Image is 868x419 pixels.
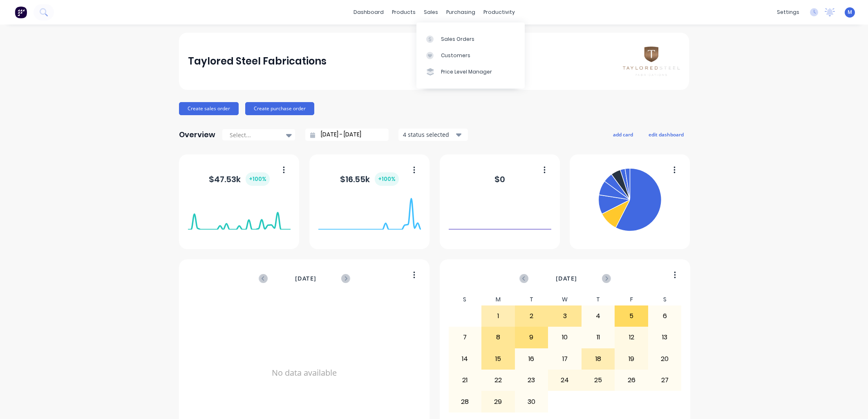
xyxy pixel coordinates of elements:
[649,306,681,326] div: 6
[482,370,515,390] div: 22
[582,327,615,348] div: 11
[515,370,548,390] div: 23
[582,294,615,305] div: T
[388,6,420,18] div: products
[515,306,548,326] div: 2
[420,6,442,18] div: sales
[398,129,468,141] button: 4 status selected
[375,172,399,186] div: + 100 %
[548,370,581,390] div: 24
[416,31,525,47] a: Sales Orders
[295,274,316,283] span: [DATE]
[608,129,638,140] button: add card
[615,306,648,326] div: 5
[515,327,548,348] div: 9
[15,6,27,18] img: Factory
[649,327,681,348] div: 13
[649,370,681,390] div: 27
[615,294,648,305] div: F
[548,327,581,348] div: 10
[482,349,515,369] div: 15
[515,391,548,412] div: 30
[556,274,577,283] span: [DATE]
[349,6,388,18] a: dashboard
[448,294,482,305] div: S
[482,391,515,412] div: 29
[179,102,239,115] button: Create sales order
[643,129,689,140] button: edit dashboard
[848,9,852,16] span: M
[403,130,454,139] div: 4 status selected
[449,370,481,390] div: 21
[482,306,515,326] div: 1
[416,47,525,64] a: Customers
[449,349,481,369] div: 14
[179,127,215,143] div: Overview
[515,349,548,369] div: 16
[449,391,481,412] div: 28
[615,327,648,348] div: 12
[441,68,492,76] div: Price Level Manager
[548,294,582,305] div: W
[245,102,314,115] button: Create purchase order
[416,64,525,80] a: Price Level Manager
[615,370,648,390] div: 26
[548,349,581,369] div: 17
[582,370,615,390] div: 25
[441,36,474,43] div: Sales Orders
[515,294,548,305] div: T
[246,172,270,186] div: + 100 %
[649,349,681,369] div: 20
[442,6,479,18] div: purchasing
[648,294,682,305] div: S
[441,52,470,59] div: Customers
[479,6,519,18] div: productivity
[188,53,327,69] div: Taylored Steel Fabrications
[209,172,270,186] div: $ 47.53k
[449,327,481,348] div: 7
[548,306,581,326] div: 3
[494,173,505,185] div: $ 0
[340,172,399,186] div: $ 16.55k
[773,6,803,18] div: settings
[481,294,515,305] div: M
[623,47,680,76] img: Taylored Steel Fabrications
[482,327,515,348] div: 8
[582,306,615,326] div: 4
[615,349,648,369] div: 19
[582,349,615,369] div: 18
